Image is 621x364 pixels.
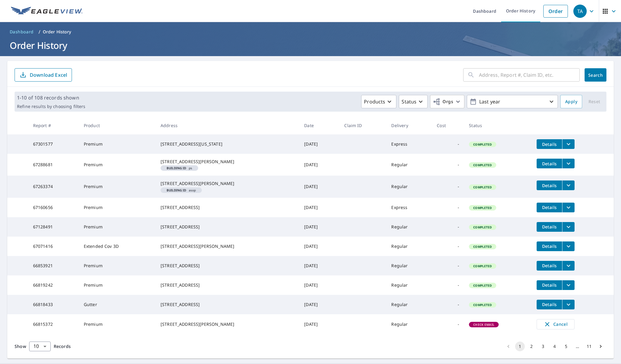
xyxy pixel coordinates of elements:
button: Go to page 3 [538,342,548,351]
td: Regular [386,154,432,176]
p: 1-10 of 108 records shown [17,94,85,101]
span: Details [540,263,558,268]
em: Building ID [167,189,186,192]
div: … [573,343,582,349]
span: Details [540,204,558,210]
td: - [432,237,464,256]
td: 66819242 [28,275,79,295]
td: Express [386,134,432,154]
th: Product [79,116,156,134]
td: - [432,217,464,237]
td: Premium [79,134,156,154]
th: Status [464,116,532,134]
th: Claim ID [339,116,386,134]
span: Apply [565,98,577,106]
td: - [432,295,464,314]
button: detailsBtn-66819242 [537,280,562,290]
td: [DATE] [299,314,339,334]
button: Last year [467,95,558,108]
p: Products [364,98,385,105]
td: Regular [386,295,432,314]
span: Completed [470,163,495,167]
button: Apply [560,95,582,108]
button: detailsBtn-66853921 [537,261,562,271]
th: Cost [432,116,464,134]
td: [DATE] [299,217,339,237]
span: Completed [470,283,495,288]
nav: breadcrumb [7,27,614,37]
span: Orgs [433,98,453,106]
td: Premium [79,256,156,275]
th: Report # [28,116,79,134]
button: Orgs [430,95,464,108]
td: Premium [79,198,156,217]
span: Details [540,183,558,188]
td: Premium [79,275,156,295]
a: Order [543,5,568,18]
td: Premium [79,176,156,197]
span: asop [163,189,199,192]
button: Go to page 11 [584,342,594,351]
td: [DATE] [299,275,339,295]
td: [DATE] [299,134,339,154]
td: Regular [386,176,432,197]
button: detailsBtn-67128491 [537,222,562,232]
td: 67071416 [28,237,79,256]
span: Completed [470,225,495,229]
button: Products [361,95,396,108]
td: [DATE] [299,256,339,275]
div: [STREET_ADDRESS][PERSON_NAME] [161,159,294,165]
button: detailsBtn-67301577 [537,139,562,149]
p: Refine results by choosing filters [17,104,85,109]
span: Completed [470,303,495,307]
td: 67160656 [28,198,79,217]
span: Cancel [543,321,568,328]
span: Completed [470,206,495,210]
td: - [432,314,464,334]
td: Regular [386,256,432,275]
td: 67263374 [28,176,79,197]
td: - [432,198,464,217]
div: [STREET_ADDRESS] [161,282,294,288]
td: Extended Cov 3D [79,237,156,256]
input: Address, Report #, Claim ID, etc. [479,66,580,83]
button: filesDropdownBtn-67071416 [562,241,575,251]
td: [DATE] [299,295,339,314]
td: 66815372 [28,314,79,334]
td: [DATE] [299,154,339,176]
span: Dashboard [10,29,34,35]
button: filesDropdownBtn-67301577 [562,139,575,149]
p: Last year [477,96,548,107]
td: 67128491 [28,217,79,237]
img: EV Logo [11,7,83,16]
button: filesDropdownBtn-67128491 [562,222,575,232]
th: Date [299,116,339,134]
button: detailsBtn-67288681 [537,159,562,168]
span: Check Email [470,322,498,327]
td: Premium [79,154,156,176]
button: Go to next page [596,342,606,351]
span: Details [540,302,558,307]
em: Building ID [167,167,186,170]
td: [DATE] [299,176,339,197]
span: Details [540,243,558,249]
td: Gutter [79,295,156,314]
td: - [432,256,464,275]
button: detailsBtn-66818433 [537,300,562,309]
span: Details [540,224,558,230]
td: Regular [386,314,432,334]
button: detailsBtn-67071416 [537,241,562,251]
button: Go to page 2 [527,342,536,351]
td: - [432,176,464,197]
span: Details [540,161,558,167]
div: [STREET_ADDRESS] [161,224,294,230]
button: filesDropdownBtn-67160656 [562,203,575,212]
h1: Order History [7,39,614,52]
span: Details [540,282,558,288]
div: [STREET_ADDRESS][PERSON_NAME] [161,243,294,249]
button: Cancel [537,319,575,329]
div: [STREET_ADDRESS] [161,302,294,308]
button: page 1 [515,342,525,351]
span: Search [589,72,602,78]
div: TA [573,5,587,18]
